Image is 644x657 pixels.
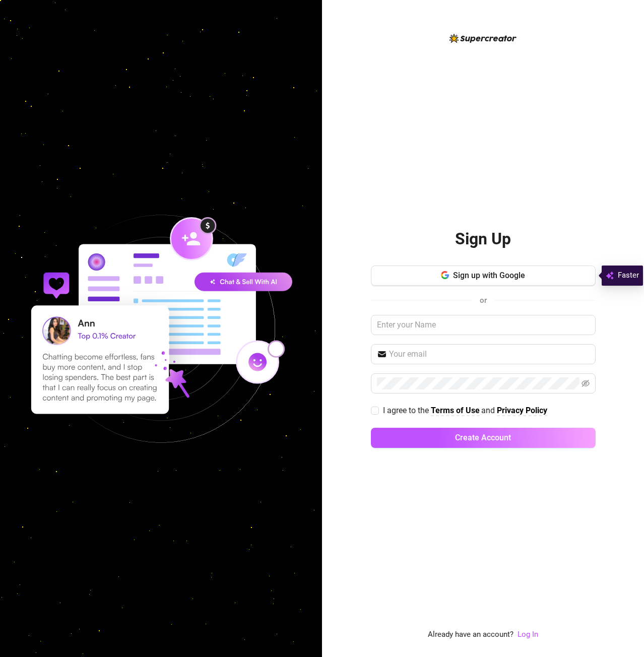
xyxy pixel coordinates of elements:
[582,379,590,387] span: eye-invisible
[455,229,511,249] h2: Sign Up
[383,406,431,415] span: I agree to the
[481,406,497,415] span: and
[497,406,547,416] a: Privacy Policy
[389,348,590,360] input: Your email
[428,629,513,641] span: Already have an account?
[518,630,538,639] a: Log In
[371,428,596,448] button: Create Account
[431,406,480,416] a: Terms of Use
[455,433,511,442] span: Create Account
[518,629,538,641] a: Log In
[371,266,596,286] button: Sign up with Google
[606,270,614,282] img: svg%3e
[449,34,517,43] img: logo-BBDzfeDw.svg
[618,270,639,282] span: Faster
[453,271,525,280] span: Sign up with Google
[371,315,596,335] input: Enter your Name
[480,296,487,305] span: or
